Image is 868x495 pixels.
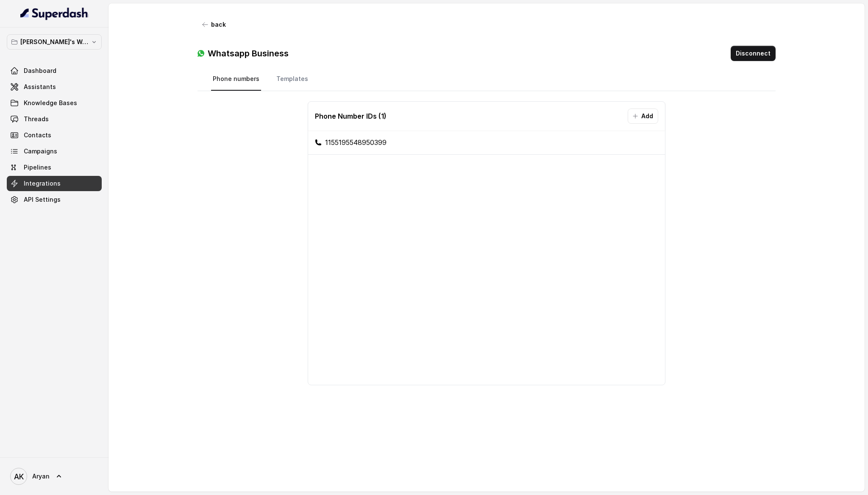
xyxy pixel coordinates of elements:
a: Assistants [7,79,102,95]
button: Disconnect [731,46,776,61]
a: Campaigns [7,144,102,159]
p: [PERSON_NAME]'s Workspace [20,37,88,47]
button: back [198,17,231,32]
span: Pipelines [24,163,51,172]
nav: Tabs [211,68,762,91]
h3: Phone Number IDs ( 1 ) [315,111,387,121]
span: Campaigns [24,147,57,156]
button: Add [628,108,658,124]
span: Contacts [24,131,51,139]
a: Integrations [7,176,102,191]
span: Assistants [24,83,56,91]
a: API Settings [7,192,102,207]
h3: Whatsapp Business [208,47,289,59]
a: Contacts [7,128,102,143]
li: 1155195548950399 [308,131,665,155]
span: Integrations [24,179,61,188]
a: Knowledge Bases [7,95,102,111]
text: AK [14,472,24,481]
a: Threads [7,111,102,127]
a: Templates [275,68,310,91]
a: Phone numbers [211,68,261,91]
span: Knowledge Bases [24,99,77,107]
a: Dashboard [7,63,102,78]
img: light.svg [20,7,89,20]
span: Dashboard [24,67,56,75]
span: Threads [24,115,49,123]
span: Aryan [32,472,50,481]
button: [PERSON_NAME]'s Workspace [7,34,102,50]
a: Aryan [7,464,102,488]
span: API Settings [24,195,61,204]
img: whatsapp.f50b2aaae0bd8934e9105e63dc750668.svg [198,50,204,57]
a: Pipelines [7,160,102,175]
